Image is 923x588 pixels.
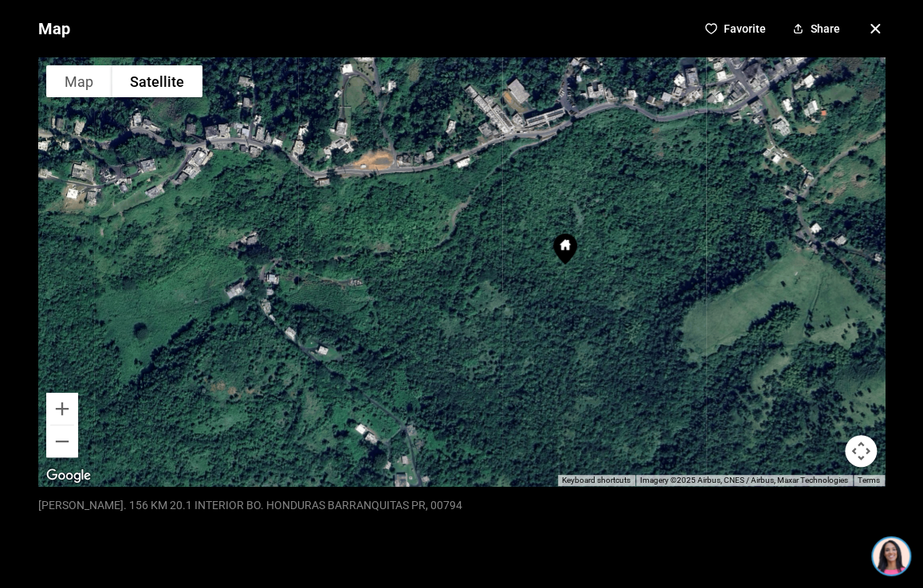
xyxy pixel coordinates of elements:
[46,425,78,457] button: Zoom out
[640,476,848,484] span: Imagery ©2025 Airbus, CNES / Airbus, Maxar Technologies
[858,476,880,484] a: Terms (opens in new tab)
[46,393,78,425] button: Zoom in
[785,16,846,41] button: Share
[698,16,772,41] button: Favorite
[562,475,630,486] button: Keyboard shortcuts
[112,65,202,97] button: Show satellite imagery
[811,22,840,35] p: Share
[38,499,462,512] p: [PERSON_NAME]. 156 KM 20.1 INTERIOR BO. HONDURAS BARRANQUITAS PR, 00794
[42,465,95,486] a: Open this area in Google Maps (opens a new window)
[42,465,95,486] img: Google
[724,22,766,35] p: Favorite
[38,13,70,45] p: Map
[10,10,46,46] img: be3d4b55-7850-4bcb-9297-a2f9cd376e78.png
[46,65,112,97] button: Show street map
[845,435,877,467] button: Map camera controls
